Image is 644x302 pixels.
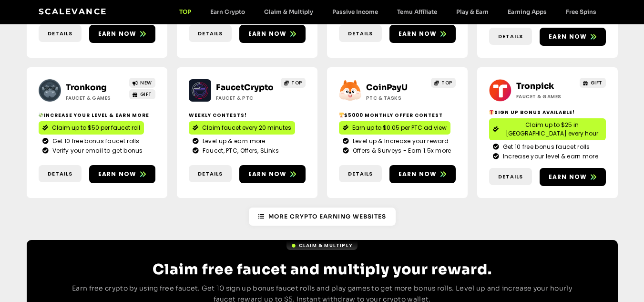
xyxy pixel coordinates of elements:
a: TOP [431,78,456,88]
span: Claim & Multiply [299,242,353,249]
span: More Crypto Earning Websites [268,212,386,221]
h2: $5000 Monthly Offer contest [339,112,456,119]
span: Verify your email to get bonus [50,146,143,155]
a: Tronkong [66,83,107,93]
a: Details [339,165,382,183]
a: Temu Affiliate [388,8,447,15]
span: NEW [140,79,152,86]
span: Claim faucet every 20 minutes [202,124,291,132]
h2: Faucet & Games [66,94,125,102]
a: Earn now [89,25,155,43]
nav: Menu [170,8,606,15]
span: Level up & Increase your reward [350,137,449,146]
a: Claim & Multiply [286,241,358,250]
span: Increase your level & earn more [501,152,598,161]
a: NEW [129,78,155,88]
span: Earn now [248,30,287,38]
a: Earn now [389,25,456,43]
a: Earn now [540,168,606,186]
h2: ptc & Tasks [366,94,426,102]
span: Details [498,173,523,181]
a: Earn now [540,28,606,46]
a: Earn now [239,165,306,183]
span: Earn now [549,173,587,181]
a: Claim up to $25 in [GEOGRAPHIC_DATA] every hour [489,118,606,140]
span: Details [198,170,223,178]
a: Details [39,165,82,183]
a: Details [189,25,232,42]
span: GIFT [591,79,603,86]
span: Details [48,170,72,178]
a: Earn now [239,25,306,43]
span: Earn now [399,30,437,38]
span: Earn now [399,170,437,178]
h2: Faucet & PTC [216,94,276,102]
h2: Claim free faucet and multiply your reward. [65,261,580,278]
a: FaucetCrypto [216,83,274,93]
span: GIFT [140,91,152,98]
a: TOP [170,8,201,15]
span: Earn now [98,30,137,38]
span: Earn now [248,170,287,178]
a: Claim faucet every 20 minutes [189,121,295,135]
span: TOP [291,79,302,86]
a: Details [39,25,82,42]
a: Tronpick [516,81,554,91]
a: Claim up to $50 per faucet roll [39,121,144,135]
span: Earn up to $0.05 per PTC ad view [352,124,447,132]
a: GIFT [580,78,606,88]
a: Play & Earn [447,8,498,15]
span: Level up & earn more [200,137,266,146]
h2: Sign Up Bonus Available! [489,109,606,116]
span: Get 10 free bonus faucet rolls [50,137,140,146]
a: TOP [281,78,306,88]
span: TOP [441,79,452,86]
span: Get 10 free bonus faucet rolls [501,143,590,151]
a: More Crypto Earning Websites [249,208,396,226]
a: Scalevance [39,7,107,16]
a: Earning Apps [498,8,556,15]
a: Earn now [89,165,155,183]
span: Details [198,30,223,38]
span: Details [348,30,373,38]
span: Details [48,30,72,38]
a: Details [489,28,532,45]
img: 🎁 [489,110,494,115]
span: Faucet, PTC, Offers, SLinks [200,146,279,155]
h2: Weekly contests! [189,112,306,119]
span: Earn now [98,170,137,178]
span: Offers & Surveys - Earn 1.5x more [350,146,451,155]
span: Claim up to $25 in [GEOGRAPHIC_DATA] every hour [502,121,602,138]
a: Free Spins [556,8,606,15]
a: CoinPayU [366,83,408,93]
img: 🏆 [339,113,344,117]
a: Passive Income [323,8,388,15]
a: Details [339,25,382,42]
a: Earn up to $0.05 per PTC ad view [339,121,450,135]
h2: Increase your level & earn more [39,112,155,119]
a: Details [489,168,532,186]
span: Details [498,32,523,41]
a: Details [189,165,232,183]
span: Details [348,170,373,178]
a: Earn Crypto [201,8,255,15]
img: 💸 [39,113,43,117]
a: GIFT [129,89,155,99]
a: Claim & Multiply [255,8,323,15]
a: Earn now [389,165,456,183]
span: Earn now [549,32,587,41]
h2: Faucet & Games [516,93,576,100]
span: Claim up to $50 per faucet roll [52,124,140,132]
